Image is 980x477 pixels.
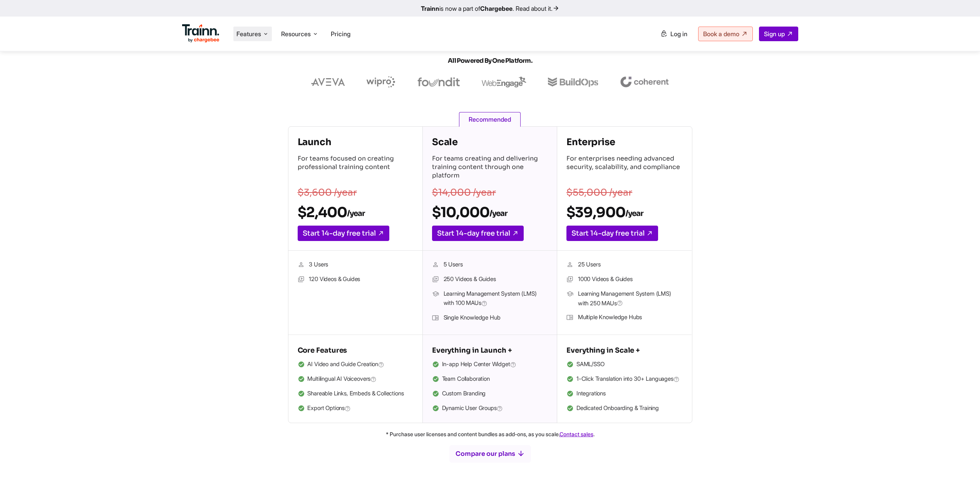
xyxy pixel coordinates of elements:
span: Features [236,30,261,38]
p: For teams creating and delivering training content through one platform [432,154,548,181]
li: 1000 Videos & Guides [566,274,682,285]
sub: /year [347,209,365,218]
span: Sign up [764,30,785,38]
h5: Everything in Launch + [432,344,548,356]
span: Resources [281,30,311,38]
sub: /year [625,209,643,218]
span: Learning Management System (LMS) with 100 MAUs [444,289,548,308]
img: Trainn Logo [182,24,220,43]
img: webengage logo [482,77,526,87]
a: Pricing [331,30,350,38]
img: wipro logo [367,76,395,88]
h2: $10,000 [432,204,548,221]
h5: Core Features [298,344,413,356]
a: Start 14-day free trial [432,226,524,241]
h4: Enterprise [566,136,682,148]
span: Dynamic User Groups [442,403,503,413]
span: Log in [670,30,687,38]
p: For teams focused on creating professional training content [298,154,413,181]
iframe: Chat Widget [941,440,980,477]
h4: Launch [298,136,413,148]
span: Multilingual AI Voiceovers [307,374,377,384]
li: 25 Users [566,260,682,270]
li: SAML/SSO [566,360,682,370]
p: * Purchase user licenses and content bundles as add-ons, as you scale. . [213,429,767,439]
li: Team Collaboration [432,374,548,384]
li: Dedicated Onboarding & Training [566,403,682,413]
li: 3 Users [298,260,413,270]
span: Learning Management System (LMS) with 250 MAUs [578,289,682,308]
li: 120 Videos & Guides [298,274,413,285]
li: Integrations [566,389,682,399]
li: Multiple Knowledge Hubs [566,313,682,323]
a: Sign up [759,27,798,41]
p: For enterprises needing advanced security, scalability, and compliance [566,154,682,181]
span: Recommended [459,112,521,127]
img: foundit logo [417,77,460,87]
span: In-app Help Center Widget [442,360,516,370]
s: $55,000 /year [566,187,632,198]
s: $14,000 /year [432,187,496,198]
s: $3,600 /year [298,187,357,198]
a: Book a demo [698,27,753,41]
a: Start 14-day free trial [298,226,389,241]
a: Log in [656,27,692,41]
span: Export Options [307,403,351,413]
b: Chargebee [480,5,513,12]
li: Single Knowledge Hub [432,313,548,323]
li: Custom Branding [432,389,548,399]
img: aveva logo [311,78,345,86]
sub: /year [489,209,507,218]
b: Trainn [421,5,439,12]
button: Compare our plans [449,445,531,463]
a: Start 14-day free trial [566,226,658,241]
h2: $39,900 [566,204,682,221]
h4: Scale [432,136,548,148]
span: All Powered by One Platform. [448,57,532,65]
img: buildops logo [548,77,598,87]
h2: $2,400 [298,204,413,221]
li: 250 Videos & Guides [432,274,548,285]
img: coherent logo [620,77,669,87]
h5: Everything in Scale + [566,344,682,356]
span: Book a demo [703,30,739,38]
span: 1-Click Translation into 30+ Languages [576,374,680,384]
li: 5 Users [432,260,548,270]
a: Contact sales [560,431,593,437]
span: AI Video and Guide Creation [307,360,384,370]
li: Shareable Links, Embeds & Collections [298,389,413,399]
